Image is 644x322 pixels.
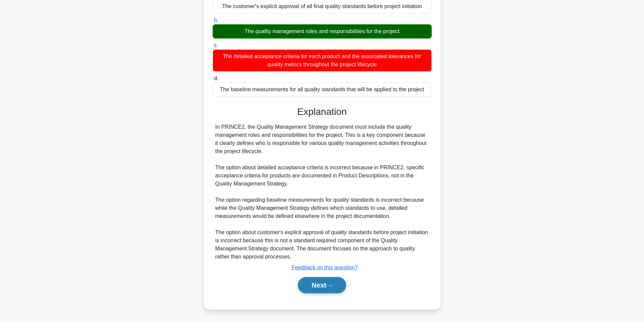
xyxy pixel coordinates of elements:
div: The quality management roles and responsibilities for the project [213,24,432,39]
h3: Explanation [217,106,428,118]
span: d. [214,75,218,81]
div: The detailed acceptance criteria for each product and the associated tolerances for quality metri... [213,49,432,72]
span: c. [214,42,218,48]
div: In PRINCE2, the Quality Management Strategy document must include the quality management roles an... [215,123,429,261]
a: Feedback on this question? [292,265,358,270]
button: Next [298,277,346,293]
span: b. [214,17,218,23]
div: The baseline measurements for all quality standards that will be applied to the project [213,82,432,97]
